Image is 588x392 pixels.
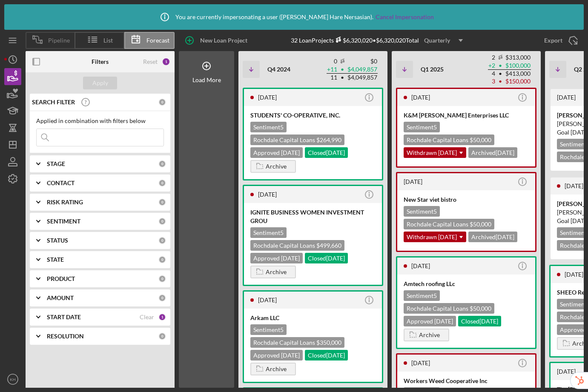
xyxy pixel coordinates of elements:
[305,350,348,361] div: Closed [DATE]
[250,266,296,278] button: Archive
[250,208,376,225] div: IGNITE BUSINESS WOMEN INVESTMENT GROU
[411,94,430,101] time: 2025-02-18 20:23
[250,134,344,145] div: Rochdale Capital Loans $264,990
[505,70,531,78] td: $413,000
[404,134,494,145] div: Rochdale Capital Loans $50,000
[32,99,75,106] b: SEARCH FILTER
[250,253,303,263] div: Approved [DATE]
[47,275,75,282] b: PRODUCT
[47,160,65,167] b: STAGE
[47,333,84,340] b: RESOLUTION
[404,178,422,185] time: 2024-12-21 13:11
[327,74,338,82] td: 11
[396,256,536,349] a: [DATE]Amtech roofing LLcSentiment5Rochdale Capital Loans $50,000Approved [DATE]Closed[DATE]Archive
[158,217,166,225] div: 0
[243,185,383,286] a: [DATE]IGNITE BUSINESS WOMEN INVESTMENT GROUSentiment5Rochdale Capital Loans $499,660Approved [DAT...
[327,66,338,74] td: + 11
[47,314,81,320] b: START DATE
[404,232,466,242] div: Withdrawn [DATE]
[421,66,444,73] b: Q1 2025
[404,195,529,204] div: New Star viet bistro
[250,350,303,361] div: Approved [DATE]
[404,219,494,229] div: Rochdale Capital Loans $50,000
[250,324,287,335] div: Sentiment 5
[424,34,450,47] div: Quarterly
[488,54,496,62] td: 2
[143,58,158,65] div: Reset
[92,58,109,65] b: Filters
[565,182,583,189] time: 2025-07-15 17:25
[47,218,80,225] b: SENTIMENT
[36,117,164,124] div: Applied in combination with filters below
[544,32,562,49] div: Export
[250,337,344,348] div: Rochdale Capital Loans $350,000
[179,32,256,49] button: New Loan Project
[557,94,576,101] time: 2025-05-13 16:31
[158,160,166,168] div: 0
[505,54,531,62] td: $313,000
[404,377,529,385] div: Workers Weed Cooperative Inc
[396,172,536,252] a: [DATE]New Star viet bistroSentiment5Rochdale Capital Loans $50,000Withdrawn [DATE]Archived[DATE]
[404,329,449,341] button: Archive
[47,256,64,263] b: STATE
[340,75,345,80] span: •
[47,237,68,244] b: STATUS
[347,57,378,66] td: $0
[347,74,378,82] td: $4,049,857
[103,37,113,44] span: List
[250,111,376,120] div: STUDENTS' CO-OPERATIVE, INC.
[458,316,501,326] div: Closed [DATE]
[158,275,166,283] div: 0
[200,32,247,49] div: New Loan Project
[498,71,503,77] span: •
[158,313,166,321] div: 1
[468,147,517,158] div: Archived [DATE]
[376,14,434,20] a: Cancel Impersonation
[140,314,154,320] div: Clear
[267,66,290,73] b: Q4 2024
[305,147,348,158] div: Closed [DATE]
[83,77,117,89] button: Apply
[48,37,70,44] span: Pipeline
[404,147,466,158] div: Withdrawn [DATE]
[47,295,74,301] b: AMOUNT
[411,262,430,269] time: 2025-01-14 21:05
[505,62,531,70] td: $100,000
[488,62,496,70] td: + 2
[47,180,75,186] b: CONTACT
[158,332,166,340] div: 0
[258,296,277,303] time: 2024-08-13 15:49
[488,77,496,85] td: 3
[404,303,494,314] div: Rochdale Capital Loans $50,000
[404,280,529,288] div: Amtech roofing LLc
[146,37,169,44] span: Forecast
[334,37,373,44] div: $6,320,020
[404,111,529,120] div: K&M [PERSON_NAME] Enterprises LLC
[162,57,170,66] div: 1
[404,122,440,132] div: Sentiment 5
[243,88,383,180] a: [DATE]STUDENTS' CO-OPERATIVE, INC.Sentiment5Rochdale Capital Loans $264,990Approved [DATE]Closed[...
[291,34,468,47] div: 32 Loan Projects • $6,320,020 Total
[250,314,376,322] div: Arkam LLC
[505,77,531,85] td: $150,000
[340,67,345,72] span: •
[4,371,21,388] button: KH
[266,363,287,375] div: Archive
[192,77,221,83] div: Load More
[250,227,287,238] div: Sentiment 5
[250,160,296,173] button: Archive
[250,240,344,251] div: Rochdale Capital Loans $499,660
[92,77,108,89] div: Apply
[419,329,440,341] div: Archive
[158,237,166,244] div: 0
[557,368,576,375] time: 2025-07-22 01:54
[258,191,277,198] time: 2024-08-13 15:50
[468,232,517,242] div: Archived [DATE]
[404,206,440,217] div: Sentiment 5
[404,290,440,301] div: Sentiment 5
[419,34,468,47] button: Quarterly
[158,198,166,206] div: 0
[411,359,430,366] time: 2024-11-22 20:29
[47,199,83,206] b: RISK RATING
[154,6,434,28] div: You are currently impersonating a user ( [PERSON_NAME] Hare Nersasian ).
